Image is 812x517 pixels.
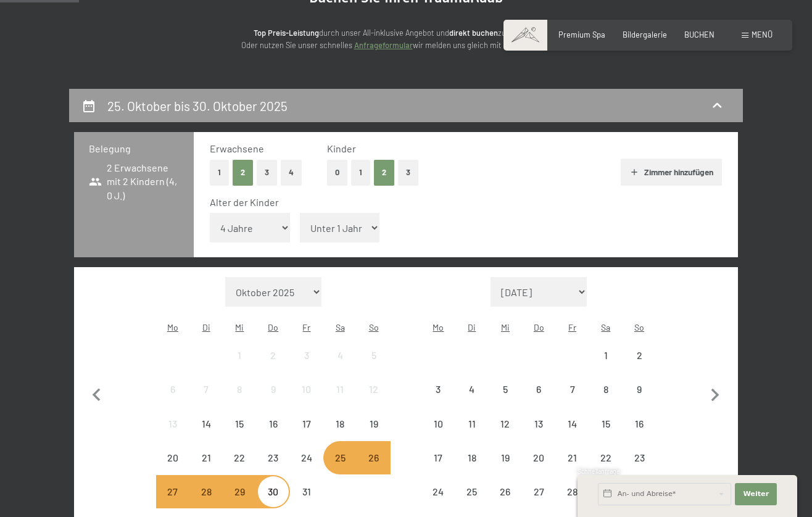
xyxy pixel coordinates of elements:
[522,441,555,474] div: Thu Nov 20 2025
[522,475,555,508] div: Thu Nov 27 2025
[357,441,390,474] div: Anreise nicht möglich
[624,453,655,484] div: 23
[590,453,621,484] div: 22
[156,407,189,440] div: Mon Oct 13 2025
[290,441,323,474] div: Fri Oct 24 2025
[421,475,455,508] div: Mon Nov 24 2025
[156,407,189,440] div: Anreise nicht möglich
[189,475,223,508] div: Anreise nicht möglich
[555,407,589,440] div: Anreise nicht möglich
[522,407,555,440] div: Anreise nicht möglich
[254,28,319,38] strong: Top Preis-Leistung
[157,453,188,484] div: 20
[189,373,223,406] div: Tue Oct 07 2025
[557,384,587,415] div: 7
[156,373,189,406] div: Mon Oct 06 2025
[489,373,522,406] div: Anreise nicht möglich
[557,419,587,450] div: 14
[578,468,620,475] span: Schnellanfrage
[258,419,289,450] div: 16
[223,475,256,508] div: Anreise nicht möglich
[257,407,290,440] div: Thu Oct 16 2025
[621,159,721,186] button: Zimmer hinzufügen
[223,339,256,372] div: Wed Oct 01 2025
[325,350,355,381] div: 4
[398,160,418,185] button: 3
[421,373,455,406] div: Anreise nicht möglich
[223,373,256,406] div: Wed Oct 08 2025
[189,441,223,474] div: Tue Oct 21 2025
[590,350,621,381] div: 1
[623,441,656,474] div: Anreise nicht möglich
[290,339,323,372] div: Anreise nicht möglich
[555,373,589,406] div: Fri Nov 07 2025
[223,339,256,372] div: Anreise nicht möglich
[189,407,223,440] div: Tue Oct 14 2025
[290,475,323,508] div: Fri Oct 31 2025
[624,384,655,415] div: 9
[455,475,489,508] div: Anreise nicht möglich
[489,475,522,508] div: Anreise nicht möglich
[323,407,357,440] div: Sat Oct 18 2025
[433,322,444,333] abbr: Montag
[210,160,229,185] button: 1
[555,475,589,508] div: Fri Nov 28 2025
[522,475,555,508] div: Anreise nicht möglich
[589,407,623,440] div: Sat Nov 15 2025
[423,419,454,450] div: 10
[623,373,656,406] div: Sun Nov 09 2025
[290,339,323,372] div: Fri Oct 03 2025
[558,30,605,39] a: Premium Spa
[634,322,644,333] abbr: Sonntag
[752,30,773,39] span: Menü
[589,339,623,372] div: Anreise nicht möglich
[157,384,188,415] div: 6
[323,441,357,474] div: Anreise nicht möglich
[623,339,656,372] div: Anreise nicht möglich
[522,373,555,406] div: Anreise nicht möglich
[490,453,521,484] div: 19
[257,441,290,474] div: Thu Oct 23 2025
[468,322,476,333] abbr: Dienstag
[290,475,323,508] div: Anreise nicht möglich
[291,384,322,415] div: 10
[191,384,222,415] div: 7
[455,441,489,474] div: Tue Nov 18 2025
[555,407,589,440] div: Fri Nov 14 2025
[374,160,394,185] button: 2
[457,419,487,450] div: 11
[224,453,255,484] div: 22
[421,407,455,440] div: Mon Nov 10 2025
[421,441,455,474] div: Anreise nicht möglich
[523,384,554,415] div: 6
[623,339,656,372] div: Sun Nov 02 2025
[555,441,589,474] div: Anreise nicht möglich
[357,373,390,406] div: Anreise nicht möglich
[423,384,454,415] div: 3
[223,441,256,474] div: Anreise nicht möglich
[490,384,521,415] div: 5
[223,475,256,508] div: Wed Oct 29 2025
[327,143,356,154] span: Kinder
[357,339,390,372] div: Anreise nicht möglich
[489,441,522,474] div: Wed Nov 19 2025
[257,407,290,440] div: Anreise nicht möglich
[351,160,370,185] button: 1
[589,441,623,474] div: Sat Nov 22 2025
[421,407,455,440] div: Anreise nicht möglich
[449,28,498,38] strong: direkt buchen
[623,441,656,474] div: Sun Nov 23 2025
[623,30,667,39] a: Bildergalerie
[489,475,522,508] div: Wed Nov 26 2025
[189,407,223,440] div: Anreise nicht möglich
[257,373,290,406] div: Thu Oct 09 2025
[534,322,544,333] abbr: Donnerstag
[624,419,655,450] div: 16
[358,419,389,450] div: 19
[421,475,455,508] div: Anreise nicht möglich
[357,407,390,440] div: Sun Oct 19 2025
[325,453,355,484] div: 25
[189,441,223,474] div: Anreise nicht möglich
[290,407,323,440] div: Fri Oct 17 2025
